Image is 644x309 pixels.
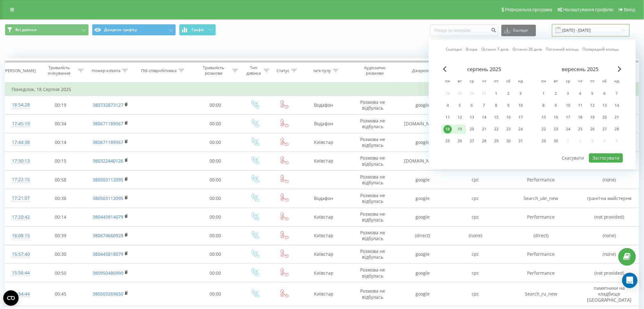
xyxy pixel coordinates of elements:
[141,68,177,73] div: ПІБ співробітника
[482,46,509,53] a: Останні 7 днів
[449,171,502,189] td: cpc
[504,89,513,98] div: 2
[245,65,262,76] div: Тип дзвінка
[502,101,515,110] div: сб 9 серп 2025 р.
[12,118,30,130] div: 17:45:19
[588,113,597,121] div: 19
[298,264,349,282] td: Київстар
[456,137,464,145] div: 26
[191,152,240,170] td: 00:00
[298,189,349,208] td: Водафон
[298,208,349,226] td: Київстар
[191,245,240,263] td: 00:00
[443,66,447,72] span: Previous Month
[492,113,500,121] div: 15
[613,113,621,121] div: 21
[618,66,622,72] span: Next Month
[490,89,502,98] div: пт 1 серп 2025 р.
[313,68,331,73] div: Ім'я пулу
[552,137,560,145] div: 30
[564,125,572,133] div: 24
[538,89,550,98] div: пн 1 вер 2025 р.
[298,96,349,114] td: Водафон
[575,77,585,87] abbr: четвер
[298,245,349,263] td: Київстар
[12,248,30,261] div: 15:57:40
[12,99,30,111] div: 18:54:28
[563,77,573,87] abbr: середа
[36,208,85,226] td: 00:14
[4,68,36,73] div: [PERSON_NAME]
[466,124,478,134] div: ср 20 серп 2025 р.
[504,137,513,145] div: 30
[611,101,623,110] div: нд 14 вер 2025 р.
[504,113,513,121] div: 16
[360,211,385,223] span: Розмова не відбулась
[490,136,502,146] div: пт 29 серп 2025 р.
[515,124,527,134] div: нд 24 серп 2025 р.
[562,89,574,98] div: ср 3 вер 2025 р.
[442,113,454,122] div: пн 11 серп 2025 р.
[502,171,580,189] td: Performance
[516,113,525,121] div: 17
[443,101,452,110] div: 4
[93,270,123,276] a: 380950486990
[546,46,579,53] a: Поточний місяць
[449,245,502,263] td: cpc
[454,124,466,134] div: вт 19 серп 2025 р.
[396,96,449,114] td: google
[586,101,599,110] div: пт 12 вер 2025 р.
[562,113,574,122] div: ср 17 вер 2025 р.
[583,46,619,53] a: Попередній місяць
[550,113,562,122] div: вт 16 вер 2025 р.
[505,7,552,12] span: Реферальна програма
[538,136,550,146] div: пн 29 вер 2025 р.
[360,267,385,279] span: Розмова не відбулась
[36,114,85,133] td: 00:34
[360,230,385,241] span: Розмова не відбулась
[480,101,488,110] div: 7
[93,102,123,108] a: 380732873127
[467,77,477,87] abbr: середа
[586,113,599,122] div: пт 19 вер 2025 р.
[191,282,240,306] td: 00:00
[360,99,385,111] span: Розмова не відбулась
[564,89,572,98] div: 3
[93,251,123,257] a: 380445818079
[36,245,85,263] td: 00:30
[502,245,580,263] td: Performance
[192,28,204,32] span: Графік
[576,101,584,110] div: 11
[502,113,515,122] div: сб 16 серп 2025 р.
[613,125,621,133] div: 28
[613,101,621,110] div: 14
[504,77,513,87] abbr: субота
[449,226,502,245] td: (none)
[600,101,609,110] div: 13
[562,124,574,134] div: ср 24 вер 2025 р.
[36,152,85,170] td: 00:15
[12,192,30,205] div: 17:21:07
[513,46,542,53] a: Останні 30 днів
[396,133,449,152] td: google
[574,113,586,122] div: чт 18 вер 2025 р.
[490,124,502,134] div: пт 22 серп 2025 р.
[580,208,639,226] td: (not provided)
[93,158,123,164] a: 380322440126
[600,89,609,98] div: 6
[179,24,216,36] button: Графік
[456,101,464,110] div: 5
[599,101,611,110] div: сб 13 вер 2025 р.
[396,114,449,133] td: [DOMAIN_NAME]
[580,189,639,208] td: гранітна майстерня
[478,124,490,134] div: чт 21 серп 2025 р.
[516,137,525,145] div: 31
[42,65,76,76] div: Тривалість очікування
[580,264,639,282] td: (not provided)
[93,214,123,220] a: 380443914079
[515,101,527,110] div: нд 10 серп 2025 р.
[580,282,639,306] td: памятники на кладбище [GEOGRAPHIC_DATA]
[538,113,550,122] div: пн 15 вер 2025 р.
[12,230,30,242] div: 16:08:15
[478,113,490,122] div: чт 14 серп 2025 р.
